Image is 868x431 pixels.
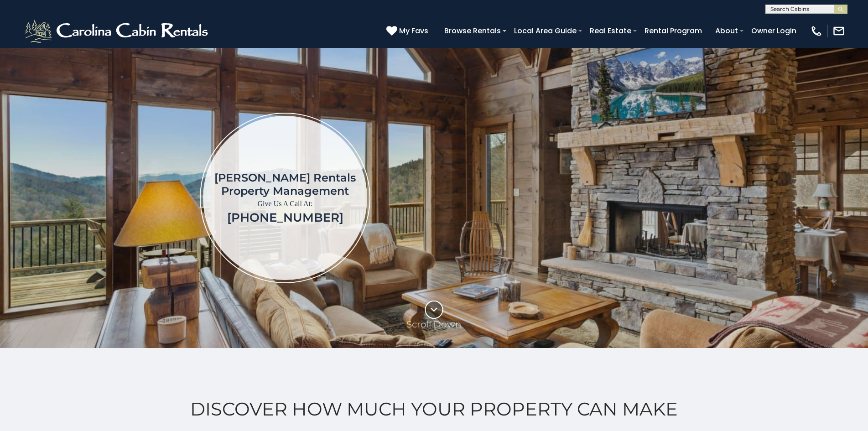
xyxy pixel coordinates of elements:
img: mail-regular-white.png [832,25,845,37]
span: My Favs [399,25,428,36]
iframe: New Contact Form [517,75,815,321]
img: White-1-2.png [23,17,212,45]
a: Browse Rentals [440,23,505,39]
a: About [711,23,743,39]
a: [PHONE_NUMBER] [227,210,343,225]
p: Give Us A Call At: [214,197,356,210]
h1: [PERSON_NAME] Rentals Property Management [214,171,356,197]
a: My Favs [386,25,431,37]
a: Owner Login [747,23,801,39]
a: Real Estate [585,23,636,39]
a: Local Area Guide [509,23,581,39]
h2: Discover How Much Your Property Can Make [23,399,845,420]
img: phone-regular-white.png [810,25,823,37]
p: Scroll Down [406,319,462,330]
a: Rental Program [640,23,707,39]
